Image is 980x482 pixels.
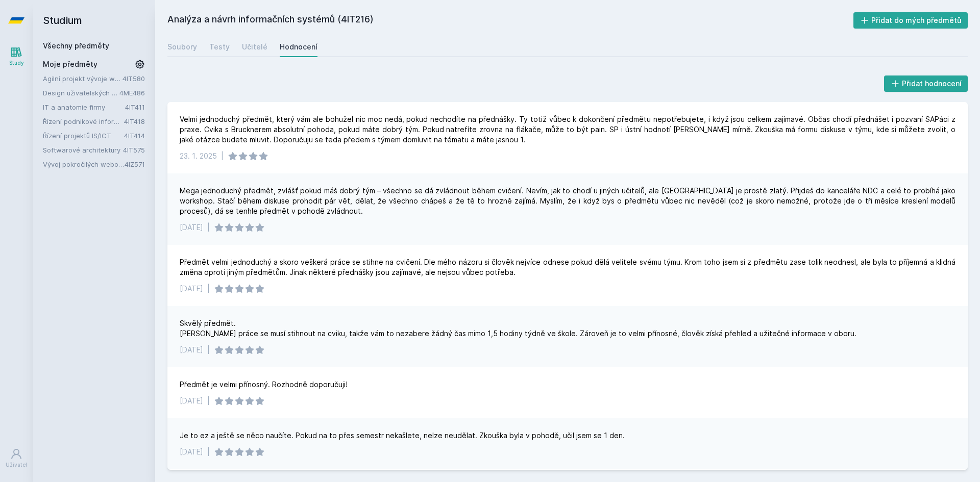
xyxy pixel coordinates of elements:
[43,88,119,98] a: Design uživatelských rozhraní
[180,222,203,233] div: [DATE]
[242,42,267,52] div: Učitelé
[209,37,230,57] a: Testy
[207,222,210,233] div: |
[180,447,203,457] div: [DATE]
[119,89,145,97] a: 4ME486
[280,42,317,52] div: Hodnocení
[242,37,267,57] a: Učitelé
[9,59,24,67] div: Study
[125,160,145,168] a: 4IZ571
[180,430,625,441] div: Je to ez a ještě se něco naučíte. Pokud na to přes semestr nekašlete, nelze neudělat. Zkouška byl...
[167,42,197,52] div: Soubory
[167,12,853,29] h2: Analýza a návrh informačních systémů (4IT216)
[207,284,210,294] div: |
[43,159,125,169] a: Vývoj pokročilých webových aplikací v PHP
[124,132,145,140] a: 4IT414
[43,116,124,126] a: Řízení podnikové informatiky
[2,41,31,72] a: Study
[167,37,197,57] a: Soubory
[43,73,122,84] a: Agilní projekt vývoje webové aplikace
[43,41,109,50] a: Všechny předměty
[180,186,955,216] div: Mega jednoduchý předmět, zvlášť pokud máš dobrý tým – všechno se dá zvládnout během cvičení. Neví...
[180,257,955,277] div: Předmět velmi jednoduchý a skoro veškerá práce se stihne na cvičení. Dle mého názoru si člověk ne...
[180,284,203,294] div: [DATE]
[43,131,124,141] a: Řízení projektů IS/ICT
[209,42,230,52] div: Testy
[207,447,210,457] div: |
[43,59,97,69] span: Moje předměty
[180,151,217,161] div: 23. 1. 2025
[125,103,145,111] a: 4IT411
[207,345,210,355] div: |
[280,37,317,57] a: Hodnocení
[884,75,968,92] button: Přidat hodnocení
[2,443,31,474] a: Uživatel
[43,145,123,155] a: Softwarové architektury
[6,461,27,469] div: Uživatel
[122,74,145,83] a: 4IT580
[180,396,203,406] div: [DATE]
[221,151,224,161] div: |
[124,117,145,125] a: 4IT418
[43,102,125,112] a: IT a anatomie firmy
[180,318,856,339] div: Skvělý předmět. [PERSON_NAME] práce se musí stihnout na cviku, takže vám to nezabere žádný čas mi...
[853,12,968,29] button: Přidat do mých předmětů
[180,114,955,145] div: Velmi jednoduchý předmět, který vám ale bohužel nic moc nedá, pokud nechodíte na přednášky. Ty to...
[180,379,348,390] div: Předmět je velmi přínosný. Rozhodně doporučuji!
[180,345,203,355] div: [DATE]
[123,146,145,154] a: 4IT575
[207,396,210,406] div: |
